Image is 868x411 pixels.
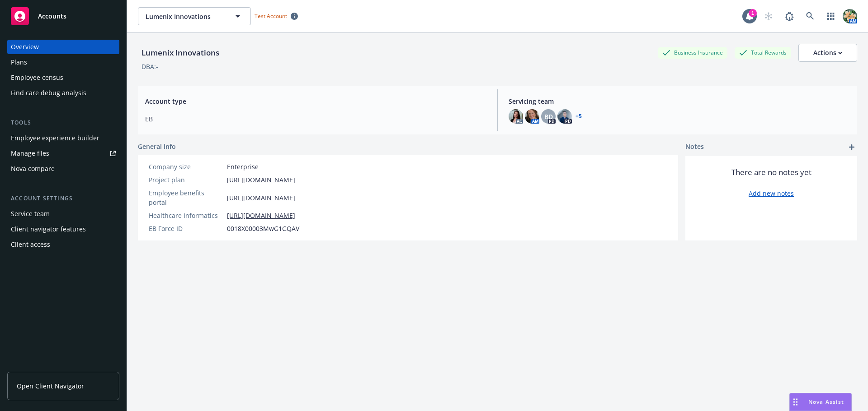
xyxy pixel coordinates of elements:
[146,12,224,21] span: Lumenix Innovations
[749,8,757,16] div: 1
[138,7,251,25] button: Lumenix Innovations
[227,224,299,233] span: 0018X00003MwG1GQAV
[576,114,582,119] a: +5
[145,114,486,124] span: EB
[813,44,842,61] div: Actions
[7,4,119,29] a: Accounts
[509,109,523,124] img: photo
[731,167,811,178] span: There are no notes yet
[251,11,302,21] span: Test Account
[11,207,50,221] div: Service team
[7,70,119,85] a: Employee census
[808,398,844,406] span: Nova Assist
[227,162,259,171] span: Enterprise
[780,7,798,25] a: Report a Bug
[735,47,791,58] div: Total Rewards
[11,70,63,85] div: Employee census
[557,109,572,124] img: photo
[685,142,704,152] span: Notes
[846,142,857,152] a: add
[138,142,176,151] span: General info
[7,86,119,100] a: Find care debug analysis
[789,393,852,411] button: Nova Assist
[11,146,49,161] div: Manage files
[227,175,295,185] a: [URL][DOMAIN_NAME]
[7,55,119,69] a: Plans
[11,86,86,100] div: Find care debug analysis
[7,40,119,54] a: Overview
[759,7,778,25] a: Start snowing
[11,55,27,69] div: Plans
[7,162,119,176] a: Nova compare
[525,109,539,124] img: photo
[149,188,223,207] div: Employee benefits portal
[790,393,801,411] div: Drag to move
[138,47,223,59] div: Lumenix Innovations
[544,112,553,121] span: BD
[7,146,119,161] a: Manage files
[7,222,119,236] a: Client navigator features
[17,381,84,391] span: Open Client Navigator
[11,222,86,236] div: Client navigator features
[658,47,727,58] div: Business Insurance
[509,97,850,106] span: Servicing team
[798,44,857,62] button: Actions
[11,40,39,54] div: Overview
[7,118,119,127] div: Tools
[145,97,486,106] span: Account type
[7,194,119,203] div: Account settings
[149,211,223,220] div: Healthcare Informatics
[7,207,119,221] a: Service team
[7,237,119,252] a: Client access
[7,131,119,145] a: Employee experience builder
[255,12,287,20] span: Test Account
[822,7,840,25] a: Switch app
[149,175,223,185] div: Project plan
[227,193,295,203] a: [URL][DOMAIN_NAME]
[11,131,99,145] div: Employee experience builder
[11,237,50,252] div: Client access
[142,62,158,71] div: DBA: -
[149,224,223,233] div: EB Force ID
[149,162,223,171] div: Company size
[227,211,295,220] a: [URL][DOMAIN_NAME]
[38,13,66,20] span: Accounts
[11,162,55,176] div: Nova compare
[801,7,819,25] a: Search
[749,189,794,198] a: Add new notes
[843,9,857,23] img: photo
